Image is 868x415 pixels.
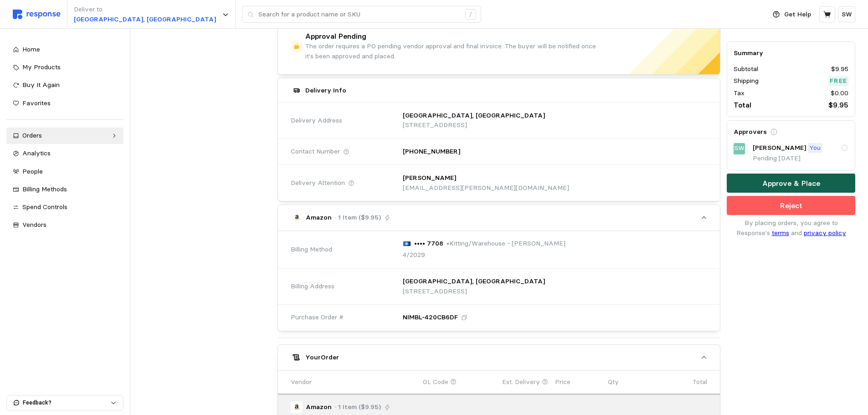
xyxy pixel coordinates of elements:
[780,200,802,211] p: Reject
[838,6,855,22] button: SW
[447,239,565,249] p: • Kitting/Warehouse - [PERSON_NAME]
[306,213,332,223] p: Amazon
[403,241,411,246] img: svg%3e
[403,147,460,157] p: [PHONE_NUMBER]
[6,77,123,93] a: Buy It Again
[403,277,545,287] p: [GEOGRAPHIC_DATA], [GEOGRAPHIC_DATA]
[403,313,458,323] p: NIMBL-420CB6DF
[305,353,339,362] h5: Your Order
[831,88,848,98] p: $0.00
[278,345,720,370] button: YourOrder
[291,282,334,292] span: Billing Address
[6,95,123,112] a: Favorites
[830,77,847,87] p: Free
[291,313,344,323] span: Purchase Order #
[278,205,720,231] button: Amazon· 1 Item ($9.95)
[403,250,425,260] p: 4/2029
[22,167,43,175] span: People
[727,174,855,193] button: Approve & Place
[734,48,848,58] h5: Summary
[734,65,758,75] p: Subtotal
[13,10,61,19] img: svg%3e
[278,231,720,331] div: Amazon· 1 Item ($9.95)
[22,149,51,157] span: Analytics
[767,6,817,23] button: Get Help
[414,239,443,249] p: •••• 7708
[555,377,570,387] p: Price
[403,111,545,121] p: [GEOGRAPHIC_DATA], [GEOGRAPHIC_DATA]
[753,154,848,164] p: Pending [DATE]
[6,217,123,233] a: Vendors
[828,100,848,111] p: $9.95
[22,45,40,53] span: Home
[335,213,381,223] p: · 1 Item ($9.95)
[762,178,820,189] p: Approve & Place
[6,59,123,76] a: My Products
[258,6,460,23] input: Search for a product name or SKU
[22,220,46,229] span: Vendors
[734,88,745,98] p: Tax
[306,402,332,412] p: Amazon
[403,183,569,193] p: [EMAIL_ADDRESS][PERSON_NAME][DOMAIN_NAME]
[693,377,707,387] p: Total
[22,81,60,89] span: Buy It Again
[734,100,751,111] p: Total
[734,128,767,137] h5: Approvers
[74,15,216,25] p: [GEOGRAPHIC_DATA], [GEOGRAPHIC_DATA]
[291,116,342,126] span: Delivery Address
[734,77,759,87] p: Shipping
[7,395,123,410] button: Feedback?
[809,143,821,154] p: You
[22,131,108,141] div: Orders
[74,5,216,15] p: Deliver to
[831,65,848,75] p: $9.95
[804,229,846,237] a: privacy policy
[727,196,855,215] button: Reject
[772,229,789,237] a: terms
[291,178,345,188] span: Delivery Attention
[734,144,745,154] p: SW
[291,147,340,157] span: Contact Number
[423,377,448,387] p: GL Code
[608,377,619,387] p: Qty
[753,143,806,154] p: [PERSON_NAME]
[784,10,811,20] p: Get Help
[727,219,855,238] p: By placing orders, you agree to Response's and
[291,377,312,387] p: Vendor
[6,199,123,215] a: Spend Controls
[335,402,381,412] p: · 1 Item ($9.95)
[6,128,123,144] a: Orders
[305,41,603,61] p: The order requires a PO pending vendor approval and final invoice. The buyer will be notified onc...
[22,99,51,107] span: Favorites
[305,86,346,95] h5: Delivery Info
[465,9,476,20] div: /
[502,377,540,387] p: Est. Delivery
[403,173,456,183] p: [PERSON_NAME]
[291,245,332,255] span: Billing Method
[22,63,61,71] span: My Products
[6,41,123,58] a: Home
[6,181,123,198] a: Billing Methods
[403,120,545,130] p: [STREET_ADDRESS]
[23,399,110,407] p: Feedback?
[6,145,123,162] a: Analytics
[842,10,852,20] p: SW
[22,185,67,193] span: Billing Methods
[6,164,123,180] a: People
[22,203,67,211] span: Spend Controls
[403,287,545,297] p: [STREET_ADDRESS]
[305,31,366,42] h4: Approval Pending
